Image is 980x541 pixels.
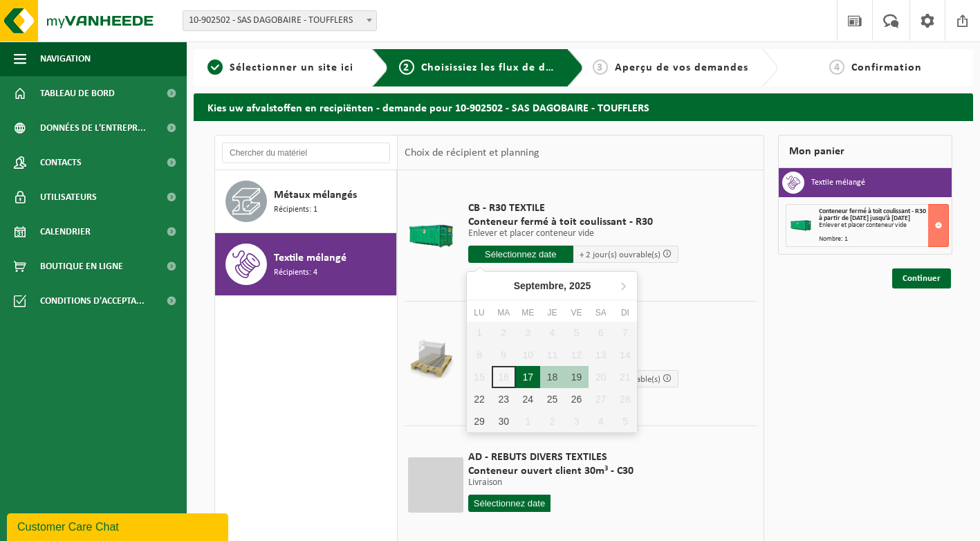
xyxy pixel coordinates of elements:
span: 2 [399,59,414,75]
input: Chercher du matériel [222,143,390,163]
span: Contacts [40,145,82,180]
span: Sélectionner un site ici [230,62,353,73]
div: 3 [564,410,589,432]
div: Nombre: 1 [819,236,948,243]
span: Récipients: 4 [274,266,317,279]
div: 17 [516,366,540,388]
button: Textile mélangé Récipients: 4 [215,233,397,295]
h2: Kies uw afvalstoffen en recipiënten - demande pour 10-902502 - SAS DAGOBAIRE - TOUFFLERS [194,93,973,120]
span: + 2 jour(s) ouvrable(s) [580,250,660,259]
h3: Textile mélangé [811,172,865,194]
span: Conteneur ouvert client 30m³ - C30 [468,464,634,478]
span: Conteneur fermé à toit coulissant - R30 [819,208,926,215]
div: Ve [564,306,589,320]
div: 30 [492,410,516,432]
div: Di [613,306,637,320]
div: Je [540,306,564,320]
div: 23 [492,388,516,410]
a: Continuer [892,268,951,288]
span: 10-902502 - SAS DAGOBAIRE - TOUFFLERS [183,11,376,30]
span: Aperçu de vos demandes [615,62,748,73]
div: 22 [467,388,491,410]
span: 1 [207,59,223,75]
div: Sa [589,306,613,320]
div: Septembre, [508,275,597,297]
span: Conditions d'accepta... [40,284,145,318]
span: 3 [593,59,608,75]
input: Sélectionnez date [468,495,551,512]
button: Métaux mélangés Récipients: 1 [215,170,397,233]
span: Tableau de bord [40,76,115,111]
div: Enlever et placer conteneur vide [819,222,948,229]
div: Mon panier [778,135,952,168]
span: Données de l'entrepr... [40,111,146,145]
div: 29 [467,410,491,432]
div: 24 [516,388,540,410]
div: 25 [540,388,564,410]
div: 26 [564,388,589,410]
span: Métaux mélangés [274,187,357,203]
a: 1Sélectionner un site ici [201,59,361,76]
iframe: chat widget [7,511,231,541]
div: 18 [540,366,564,388]
span: Conteneur fermé à toit coulissant - R30 [468,215,678,229]
span: 4 [829,59,844,75]
span: CB - R30 TEXTILE [468,201,678,215]
span: AD - REBUTS DIVERS TEXTILES [468,450,634,464]
span: Navigation [40,42,91,76]
div: Me [516,306,540,320]
input: Sélectionnez date [468,246,573,263]
span: Calendrier [40,214,91,249]
p: Enlever et placer conteneur vide [468,229,678,239]
i: 2025 [569,281,591,291]
span: Choisissiez les flux de déchets et récipients [421,62,651,73]
div: Choix de récipient et planning [398,136,546,170]
span: Textile mélangé [274,250,346,266]
strong: à partir de [DATE] jusqu'à [DATE] [819,214,910,222]
p: Livraison [468,478,634,488]
div: Ma [492,306,516,320]
span: Récipients: 1 [274,203,317,217]
span: 10-902502 - SAS DAGOBAIRE - TOUFFLERS [183,10,377,31]
div: 19 [564,366,589,388]
div: 1 [516,410,540,432]
span: Boutique en ligne [40,249,123,284]
span: Utilisateurs [40,180,97,214]
div: 2 [540,410,564,432]
div: Lu [467,306,491,320]
span: Confirmation [851,62,922,73]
